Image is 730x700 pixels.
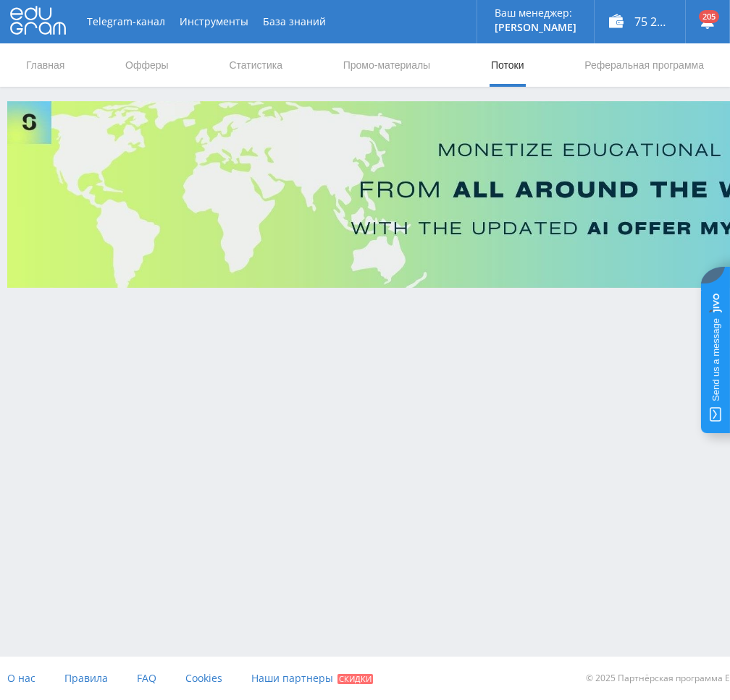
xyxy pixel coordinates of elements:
span: FAQ [137,671,156,685]
a: Наши партнеры Скидки [251,657,373,700]
a: Статистика [227,43,284,87]
p: [PERSON_NAME] [495,22,576,33]
a: Реферальная программа [583,43,705,87]
span: Скидки [337,674,373,684]
span: Правила [64,671,108,685]
span: О нас [7,671,35,685]
p: Ваш менеджер: [495,7,576,19]
a: Главная [25,43,66,87]
span: Cookies [185,671,222,685]
a: Cookies [185,657,222,700]
span: Наши партнеры [251,671,333,685]
a: Офферы [124,43,170,87]
a: О нас [7,657,35,700]
a: Промо-материалы [342,43,432,87]
a: Потоки [490,43,526,87]
a: FAQ [137,657,156,700]
a: Правила [64,657,108,700]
